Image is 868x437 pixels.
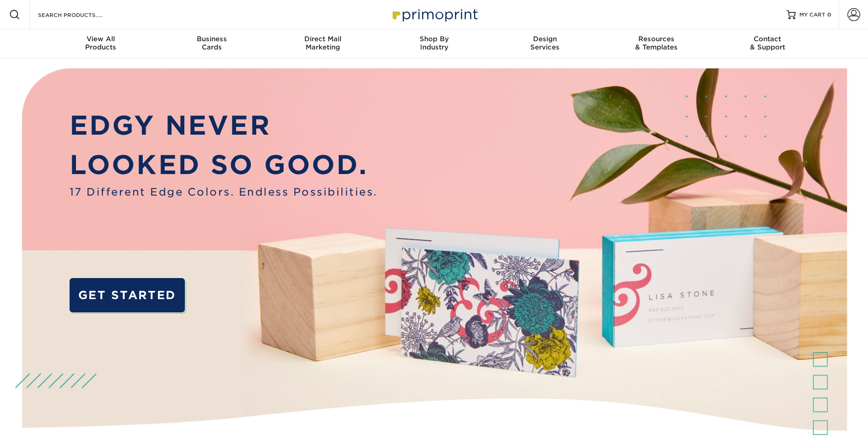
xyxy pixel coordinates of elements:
[827,11,831,18] span: 0
[70,106,377,145] p: EDGY NEVER
[490,35,601,51] div: Services
[156,35,267,51] div: Cards
[712,29,823,59] a: Contact& Support
[45,35,156,51] div: Products
[37,9,126,20] input: SEARCH PRODUCTS.....
[45,35,156,43] span: View All
[156,35,267,43] span: Business
[156,29,267,59] a: BusinessCards
[267,35,378,51] div: Marketing
[712,35,823,43] span: Contact
[799,11,825,19] span: MY CART
[378,35,490,43] span: Shop By
[45,29,156,59] a: View AllProducts
[267,35,378,43] span: Direct Mail
[378,29,490,59] a: Shop ByIndustry
[712,35,823,51] div: & Support
[601,29,712,59] a: Resources& Templates
[388,5,480,24] img: Primoprint
[267,29,378,59] a: Direct MailMarketing
[378,35,490,51] div: Industry
[490,29,601,59] a: DesignServices
[601,35,712,43] span: Resources
[70,278,185,312] a: GET STARTED
[601,35,712,51] div: & Templates
[490,35,601,43] span: Design
[70,184,377,200] span: 17 Different Edge Colors. Endless Possibilities.
[70,145,377,184] p: LOOKED SO GOOD.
